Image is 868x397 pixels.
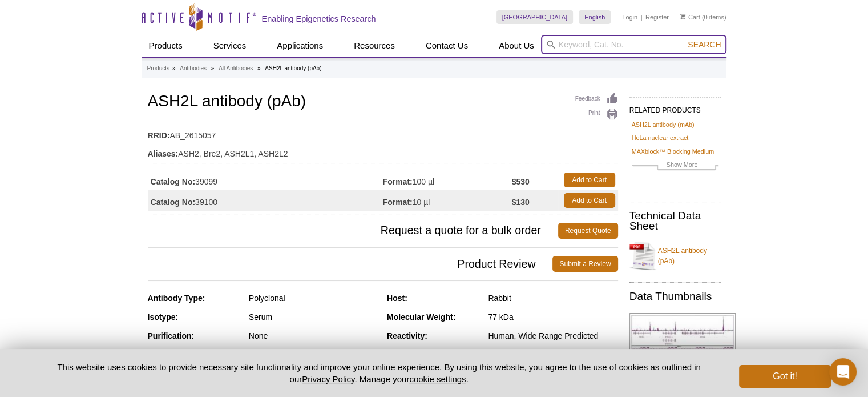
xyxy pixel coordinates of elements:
a: Applications [270,35,330,57]
div: 77 kDa [488,312,617,322]
span: Request a quote for a bulk order [148,223,558,239]
li: » [172,65,176,71]
a: Products [147,63,169,74]
a: Cart [680,13,700,21]
a: Show More [632,159,718,173]
li: » [257,65,261,71]
strong: Antibody Type: [148,294,205,303]
li: | [641,10,643,24]
strong: $530 [512,177,530,187]
div: Rabbit [488,293,617,303]
strong: Catalog No: [151,197,196,207]
a: Resources [347,35,402,57]
a: Services [207,35,253,57]
a: Add to Cart [564,173,615,187]
li: » [211,65,215,71]
a: Antibodies [180,63,207,74]
a: Request Quote [558,223,618,239]
p: This website uses cookies to provide necessary site functionality and improve your online experie... [38,361,721,385]
div: Open Intercom Messenger [829,358,857,386]
strong: Reactivity: [387,331,427,340]
td: 10 µl [383,190,512,211]
div: Serum [249,312,378,322]
td: ASH2, Bre2, ASH2L1, ASH2L2 [148,142,618,160]
strong: Catalog No: [151,177,196,187]
button: Got it! [739,365,830,388]
a: Privacy Policy [302,374,354,384]
a: ASH2L antibody (pAb) [629,239,721,273]
a: MAXblock™ Blocking Medium [632,146,714,157]
input: Keyword, Cat. No. [541,35,726,54]
div: None [249,331,378,341]
div: Human, Wide Range Predicted [488,331,617,341]
strong: Molecular Weight: [387,312,455,322]
a: [GEOGRAPHIC_DATA] [496,10,574,24]
strong: Format: [383,197,413,207]
td: AB_2615057 [148,123,618,142]
td: 100 µl [383,170,512,190]
strong: Aliases: [148,149,179,159]
a: ASH2L antibody (mAb) [632,119,695,130]
a: Submit a Review [552,256,617,272]
h2: RELATED PRODUCTS [629,97,721,118]
a: Contact Us [419,35,475,57]
strong: Host: [387,294,407,303]
li: ASH2L antibody (pAb) [265,65,321,71]
a: About Us [492,35,541,57]
h2: Enabling Epigenetics Research [262,14,376,24]
a: Feedback [575,93,618,105]
a: Register [645,13,669,21]
a: All Antibodies [219,63,253,74]
li: (0 items) [680,10,726,24]
strong: Purification: [148,331,195,340]
span: Product Review [148,256,553,272]
span: Search [688,40,721,49]
button: cookie settings [409,374,466,384]
h2: Data Thumbnails [629,291,721,302]
img: Your Cart [680,14,685,19]
a: English [579,10,611,24]
img: ASH2L antibody (pAb) tested by ChIP-Seq. [629,313,736,352]
a: HeLa nuclear extract [632,133,689,143]
h2: Technical Data Sheet [629,211,721,231]
a: Print [575,108,618,121]
a: Add to Cart [564,193,615,208]
div: Polyclonal [249,293,378,303]
strong: $130 [512,197,530,207]
h1: ASH2L antibody (pAb) [148,93,618,112]
strong: RRID: [148,130,170,141]
td: 39100 [148,190,383,211]
td: 39099 [148,170,383,190]
strong: Format: [383,177,413,187]
strong: Isotype: [148,312,179,322]
a: Login [622,13,637,21]
button: Search [684,39,724,50]
a: Products [142,35,189,57]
